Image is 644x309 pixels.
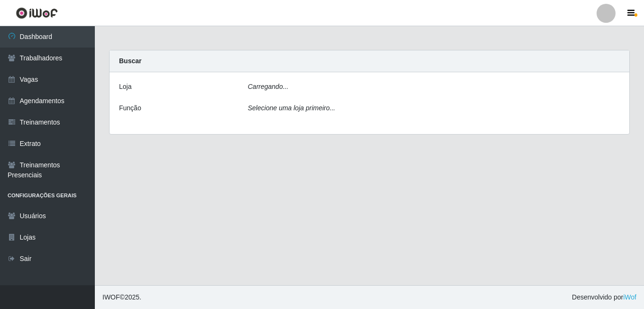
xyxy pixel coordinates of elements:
[119,57,141,65] strong: Buscar
[102,292,141,302] span: © 2025 .
[119,82,131,92] label: Loja
[623,293,636,301] a: iWof
[248,104,335,112] i: Selecione uma loja primeiro...
[119,103,141,113] label: Função
[16,7,58,19] img: CoreUI Logo
[248,83,289,90] i: Carregando...
[572,292,636,302] span: Desenvolvido por
[102,293,120,301] span: IWOF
